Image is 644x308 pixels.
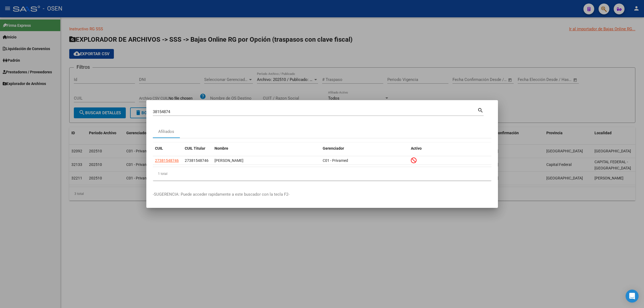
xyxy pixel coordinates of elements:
datatable-header-cell: Activo [409,143,491,154]
span: C01 - Privamed [323,158,348,163]
datatable-header-cell: Gerenciador [321,143,409,154]
div: Open Intercom Messenger [626,290,639,303]
span: CUIL Titular [185,146,205,150]
mat-icon: search [477,107,484,113]
datatable-header-cell: Nombre [212,143,321,154]
div: 1 total [153,167,491,181]
span: CUIL [155,146,163,150]
span: 27381548746 [155,158,179,163]
datatable-header-cell: CUIL [153,143,183,154]
div: Afiliados [158,129,174,135]
datatable-header-cell: CUIL Titular [183,143,212,154]
p: -SUGERENCIA: Puede acceder rapidamente a este buscador con la tecla F2- [153,191,491,198]
span: Gerenciador [323,146,344,150]
span: 27381548746 [185,158,209,163]
span: Nombre [214,146,228,150]
div: [PERSON_NAME] [214,158,318,164]
span: Activo [411,146,422,150]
